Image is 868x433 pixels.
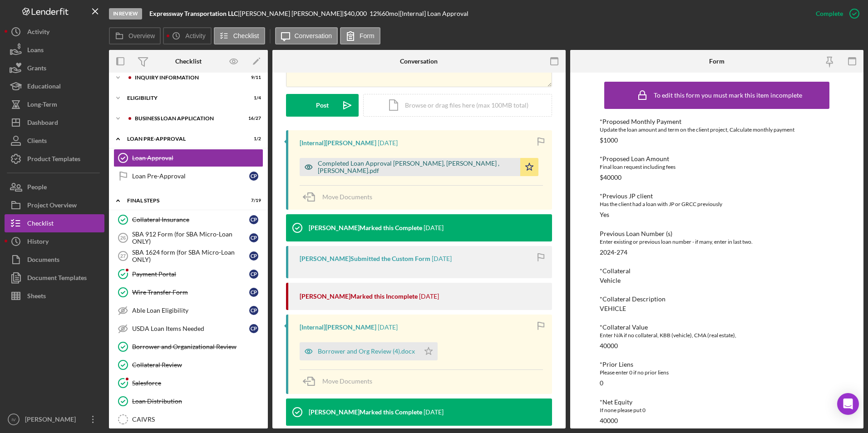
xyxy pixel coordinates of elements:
div: | [Internal] Loan Approval [398,10,469,17]
a: Collateral Review [113,356,263,374]
div: Enter N/A if no collateral, KBB (vehicle), CMA (real estate), [600,331,834,340]
label: Overview [128,32,155,39]
div: Payment Portal [132,271,249,278]
b: Expressway Transportation LLC [149,10,238,17]
div: *Proposed Loan Amount [600,155,834,162]
div: [PERSON_NAME] Marked this Incomplete [300,293,418,300]
div: 16 / 27 [245,116,261,121]
div: C P [249,306,258,315]
a: Collateral InsuranceCP [113,211,263,229]
label: Form [360,32,375,39]
div: Complete [816,5,843,23]
button: Post [286,94,359,117]
button: Long-Term [5,95,104,113]
div: Completed Loan Approval [PERSON_NAME], [PERSON_NAME] , [PERSON_NAME].pdf [318,160,516,174]
button: Clients [5,132,104,150]
div: Open Intercom Messenger [837,393,859,415]
div: Collateral Review [132,361,263,369]
div: *Collateral Value [600,324,834,331]
div: Collateral Insurance [132,216,249,223]
div: 40000 [600,342,618,349]
button: Grants [5,59,104,77]
div: SBA 1624 form (for SBA Micro-Loan ONLY) [132,249,249,263]
div: Loan Pre-Approval [132,172,249,180]
a: Payment PortalCP [113,265,263,283]
text: IV [11,417,16,422]
div: 7 / 19 [245,198,261,203]
button: Form [340,27,380,44]
div: Yes [600,211,609,218]
button: Overview [109,27,161,44]
button: Loans [5,41,104,59]
button: Complete [807,5,863,23]
div: People [27,178,47,198]
time: 2025-08-19 18:32 [432,255,452,262]
div: LOAN PRE-APPROVAL [127,136,238,142]
div: Previous Loan Number (s) [600,230,834,237]
div: C P [249,270,258,279]
a: Loan Distribution [113,392,263,410]
div: Project Overview [27,196,77,216]
div: Borrower and Org Review (4).docx [318,348,415,355]
div: Dashboard [27,113,58,134]
div: [PERSON_NAME] [PERSON_NAME] | [240,10,344,17]
button: Completed Loan Approval [PERSON_NAME], [PERSON_NAME] , [PERSON_NAME].pdf [300,158,538,176]
div: History [27,232,49,253]
button: People [5,178,104,196]
div: $40000 [600,174,621,181]
a: Wire Transfer FormCP [113,283,263,301]
div: Activity [27,23,49,43]
div: 2024-274 [600,249,627,256]
div: Please enter 0 if no prior liens [600,368,834,377]
a: 27SBA 1624 form (for SBA Micro-Loan ONLY)CP [113,247,263,265]
div: 60 mo [382,10,398,17]
div: C P [249,288,258,297]
div: Has the client had a loan with JP or GRCC previously [600,200,834,209]
div: Loan Distribution [132,398,263,405]
div: In Review [109,8,142,20]
label: Checklist [233,32,259,39]
div: *Collateral Description [600,295,834,303]
div: ELIGIBILITY [127,95,238,101]
button: Documents [5,251,104,269]
div: Long-Term [27,95,57,116]
div: INQUIRY INFORMATION [135,75,238,80]
div: Educational [27,77,61,98]
button: History [5,232,104,251]
span: Move Documents [322,377,372,385]
div: BUSINESS LOAN APPLICATION [135,116,238,121]
div: [Internal] [PERSON_NAME] [300,324,376,331]
div: C P [249,251,258,261]
div: C P [249,233,258,242]
div: 40000 [600,417,618,424]
div: 9 / 11 [245,75,261,80]
label: Conversation [295,32,332,39]
button: Checklist [214,27,265,44]
button: Activity [163,27,211,44]
div: Vehicle [600,277,621,284]
div: Loan Approval [132,154,263,162]
label: Activity [185,32,205,39]
div: Conversation [400,58,438,65]
div: Clients [27,132,47,152]
a: Loan Approval [113,149,263,167]
div: To edit this form you must mark this item incomplete [654,92,802,99]
div: [PERSON_NAME] Marked this Complete [309,408,422,416]
div: [Internal] [PERSON_NAME] [300,139,376,147]
div: Salesforce [132,379,263,387]
time: 2025-08-18 16:33 [424,408,444,416]
div: C P [249,215,258,224]
button: Checklist [5,214,104,232]
a: Activity [5,23,104,41]
button: Move Documents [300,186,381,208]
div: | [149,10,240,17]
div: *Net Equity [600,399,834,406]
div: *Collateral [600,267,834,275]
div: *Prior Liens [600,361,834,368]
